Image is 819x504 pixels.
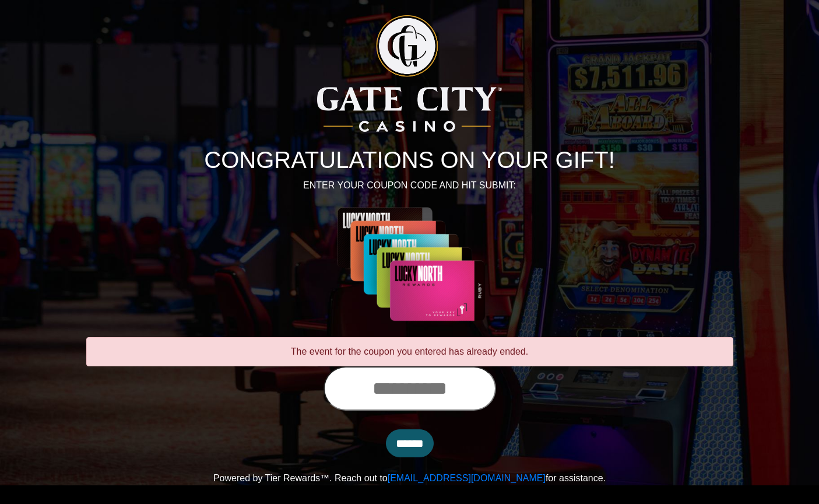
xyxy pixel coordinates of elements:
[86,146,733,174] h1: CONGRATULATIONS ON YOUR GIFT!
[213,473,606,483] span: Powered by Tier Rewards™. Reach out to for assistance.
[86,178,733,192] p: ENTER YOUR COUPON CODE AND HIT SUBMIT:
[317,15,501,132] img: Logo
[86,337,733,366] div: The event for the coupon you entered has already ended.
[388,473,546,483] a: [EMAIL_ADDRESS][DOMAIN_NAME]
[306,206,514,323] img: Center Image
